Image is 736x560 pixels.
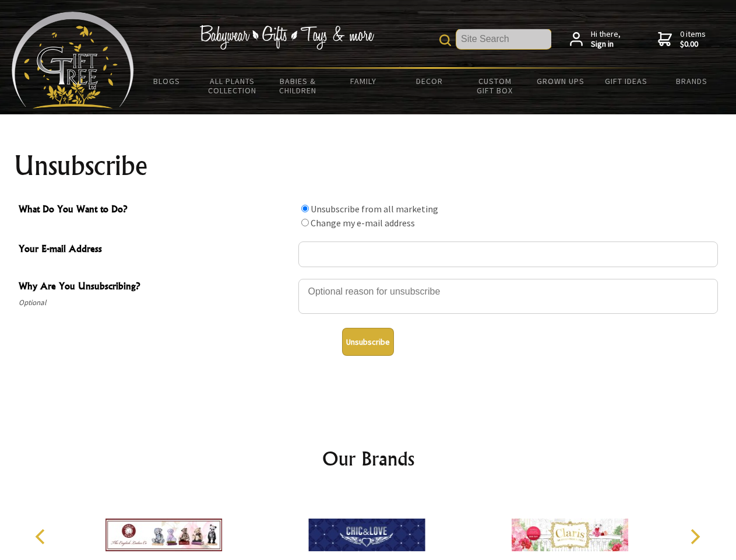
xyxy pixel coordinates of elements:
[265,69,331,103] a: Babies & Children
[396,69,462,93] a: Decor
[29,524,55,549] button: Previous
[19,279,293,296] span: Why Are You Unsubscribing?
[311,217,415,229] label: Change my e-mail address
[682,524,707,549] button: Next
[658,29,706,50] a: 0 items$0.00
[593,69,659,93] a: Gift Ideas
[570,29,621,50] a: Hi there,Sign in
[200,69,266,103] a: All Plants Collection
[659,69,725,93] a: Brands
[14,152,723,180] h1: Unsubscribe
[462,69,528,103] a: Custom Gift Box
[527,69,593,93] a: Grown Ups
[301,205,309,212] input: What Do You Want to Do?
[680,39,706,50] strong: $0.00
[19,202,293,219] span: What Do You Want to Do?
[591,39,621,50] strong: Sign in
[301,219,309,226] input: What Do You Want to Do?
[456,29,551,49] input: Site Search
[12,12,134,108] img: Babyware - Gifts - Toys and more...
[298,242,718,267] input: Your E-mail Address
[19,242,293,258] span: Your E-mail Address
[439,34,451,46] img: product search
[134,69,200,93] a: BLOGS
[298,279,718,314] textarea: Why Are You Unsubscribing?
[23,444,713,473] h2: Our Brands
[311,203,438,215] label: Unsubscribe from all marketing
[342,328,394,356] button: Unsubscribe
[591,29,621,50] span: Hi there,
[199,25,374,50] img: Babywear - Gifts - Toys & more
[19,296,293,310] span: Optional
[680,29,706,50] span: 0 items
[331,69,397,93] a: Family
